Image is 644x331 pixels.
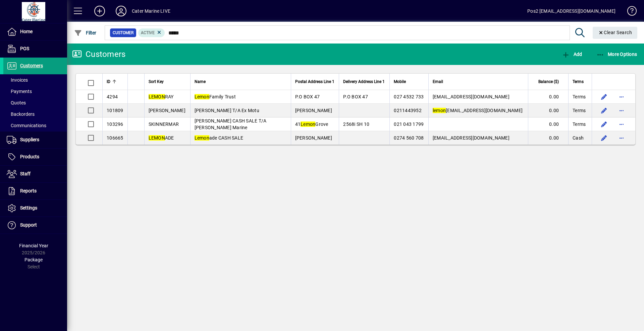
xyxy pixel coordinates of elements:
em: Lemon [195,94,209,99]
span: P.O BOX 47 [295,94,320,99]
mat-chip: Activation Status: Active [138,28,165,37]
button: Edit [599,105,609,116]
button: More options [616,119,627,130]
button: Edit [599,119,609,130]
span: 2568i SH 10 [343,121,369,127]
button: More Options [595,48,639,60]
span: [EMAIL_ADDRESS][DOMAIN_NAME] [433,135,509,141]
a: Reports [3,183,67,199]
a: Knowledge Base [622,1,636,23]
span: More Options [596,52,637,57]
span: SKINNERMAR [149,121,179,127]
td: 0.00 [528,131,568,145]
em: Lemon [301,121,315,127]
span: POS [20,46,29,51]
span: Invoices [7,77,28,83]
span: [PERSON_NAME] CASH SALE T/A [PERSON_NAME] Marine [195,118,267,130]
a: Backorders [3,108,67,120]
span: Sort Key [149,78,164,85]
span: 41 Grove [295,121,328,127]
span: Suppliers [20,137,39,142]
span: RAY [149,94,174,99]
span: Package [24,257,43,262]
span: Filter [74,30,97,35]
span: Add [562,52,582,57]
button: Edit [599,133,609,143]
span: Terms [573,93,586,100]
a: Communications [3,120,67,131]
span: Active [141,30,155,35]
span: ade CASH SALE [195,135,244,141]
a: Quotes [3,97,67,108]
td: 0.00 [528,104,568,117]
div: Pos2 [EMAIL_ADDRESS][DOMAIN_NAME] [527,6,615,16]
span: P.O BOX 47 [343,94,368,99]
span: Customer [113,29,133,36]
span: ID [107,78,110,85]
div: Mobile [394,78,424,85]
span: Email [433,78,443,85]
span: [PERSON_NAME] [295,135,332,141]
span: 103296 [107,121,123,127]
span: Terms [573,121,586,128]
span: Clear Search [598,30,632,35]
button: More options [616,105,627,116]
td: 0.00 [528,90,568,104]
button: Edit [599,91,609,102]
button: Filter [72,27,98,39]
button: More options [616,91,627,102]
span: Delivery Address Line 1 [343,78,385,85]
span: Terms [573,107,586,114]
div: Balance ($) [532,78,565,85]
a: POS [3,40,67,57]
button: Clear [593,27,638,39]
span: Terms [573,78,584,85]
a: Settings [3,200,67,217]
span: [PERSON_NAME] [295,108,332,113]
span: Name [195,78,206,85]
div: ID [107,78,123,85]
span: Reports [20,188,37,193]
a: Home [3,23,67,40]
span: Balance ($) [538,78,559,85]
span: 101809 [107,108,123,113]
span: Products [20,154,39,159]
div: Name [195,78,287,85]
a: Invoices [3,74,67,86]
span: 0274 560 708 [394,135,424,141]
span: Payments [7,89,32,94]
span: Mobile [394,78,406,85]
span: 021 043 1799 [394,121,424,127]
span: Home [20,29,33,34]
div: Customers [72,49,125,60]
span: [EMAIL_ADDRESS][DOMAIN_NAME] [433,108,523,113]
span: 106665 [107,135,123,141]
span: [PERSON_NAME] T/A Ex Motu [195,108,259,113]
a: Staff [3,166,67,182]
em: Lemon [195,135,209,141]
span: Settings [20,205,37,211]
em: lemon [433,108,446,113]
div: Cater Marine LIVE [132,6,170,16]
em: LEMON [149,94,165,99]
span: [PERSON_NAME] [149,108,185,113]
span: Family Trust [195,94,236,99]
button: More options [616,133,627,143]
span: 027 4532 733 [394,94,424,99]
span: Staff [20,171,31,176]
span: [EMAIL_ADDRESS][DOMAIN_NAME] [433,94,509,99]
button: Add [89,5,110,17]
div: Email [433,78,524,85]
a: Suppliers [3,132,67,148]
button: Add [560,48,584,60]
a: Products [3,149,67,165]
span: Backorders [7,111,35,117]
span: Communications [7,123,46,128]
span: Support [20,222,37,228]
span: Quotes [7,100,26,105]
span: Financial Year [19,243,48,248]
span: 0211443952 [394,108,422,113]
td: 0.00 [528,117,568,131]
a: Support [3,217,67,234]
span: 4294 [107,94,118,99]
